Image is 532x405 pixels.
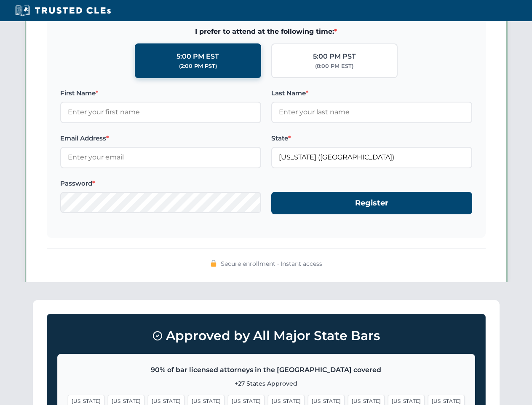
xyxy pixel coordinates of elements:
[13,4,113,17] img: Trusted CLEs
[60,102,261,123] input: Enter your first name
[68,379,465,388] p: +27 States Approved
[57,324,475,347] h3: Approved by All Major State Bars
[68,364,465,375] p: 90% of bar licensed attorneys in the [GEOGRAPHIC_DATA] covered
[271,88,472,98] label: Last Name
[60,26,472,37] span: I prefer to attend at the following time:
[315,62,353,70] div: (8:00 PM EST)
[60,178,261,189] label: Password
[313,51,356,62] div: 5:00 PM PST
[210,260,217,267] img: 🔒
[60,147,261,168] input: Enter your email
[176,51,219,62] div: 5:00 PM EST
[271,133,472,143] label: State
[60,88,261,98] label: First Name
[60,133,261,143] label: Email Address
[271,102,472,123] input: Enter your last name
[221,259,322,268] span: Secure enrollment • Instant access
[179,62,217,70] div: (2:00 PM PST)
[271,147,472,168] input: Florida (FL)
[271,192,472,214] button: Register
